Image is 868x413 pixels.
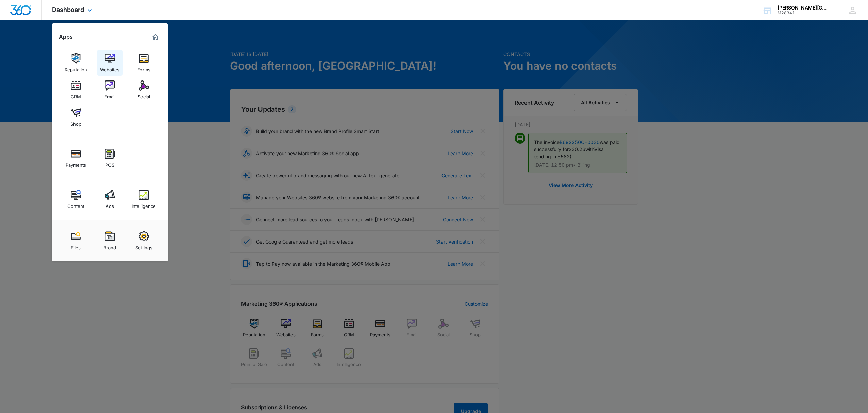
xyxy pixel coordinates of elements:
a: Forms [131,50,157,76]
a: Email [97,77,123,103]
div: CRM [71,91,81,100]
a: Payments [63,145,89,171]
a: POS [97,145,123,171]
a: Brand [97,228,123,254]
a: Social [131,77,157,103]
div: Payments [66,159,86,168]
a: Intelligence [131,186,157,212]
div: Email [104,91,115,100]
a: Settings [131,228,157,254]
a: Files [63,228,89,254]
a: Content [63,186,89,212]
span: Dashboard [52,6,84,13]
div: account name [778,5,827,11]
div: Brand [103,241,116,250]
div: POS [105,159,114,168]
a: Shop [63,104,89,130]
a: Ads [97,186,123,212]
h2: Apps [59,34,73,40]
div: account id [778,11,827,15]
div: Content [67,200,84,209]
a: Reputation [63,50,89,76]
a: Marketing 360® Dashboard [150,32,161,42]
div: Ads [106,200,114,209]
div: Files [71,241,81,250]
a: CRM [63,77,89,103]
div: Settings [135,241,152,250]
a: Websites [97,50,123,76]
div: Shop [70,118,81,127]
div: Social [138,91,150,100]
div: Intelligence [132,200,156,209]
div: Forms [137,64,150,72]
div: Websites [100,64,119,72]
div: Reputation [65,64,87,72]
